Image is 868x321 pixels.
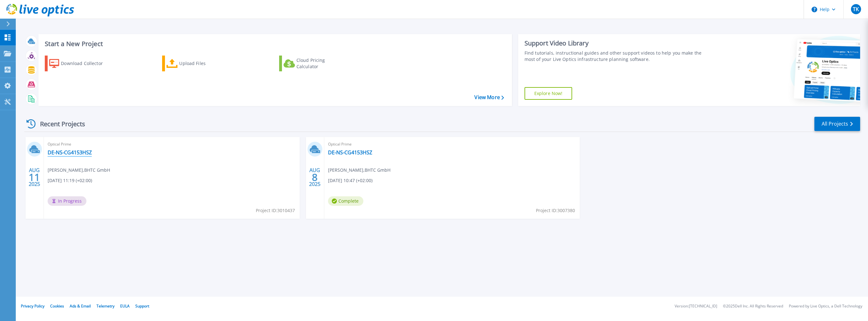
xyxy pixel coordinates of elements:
[312,175,318,180] span: 8
[328,196,363,206] span: Complete
[328,167,390,174] span: [PERSON_NAME] , BHTC GmbH
[70,303,91,309] a: Ads & Email
[21,303,44,309] a: Privacy Policy
[28,166,40,189] div: AUG 2025
[296,57,347,70] div: Cloud Pricing Calculator
[525,50,702,62] div: Find tutorials, instructional guides and other support videos to help you make the most of your L...
[525,87,572,100] a: Explore Now!
[97,303,114,309] a: Telemetry
[162,56,232,71] a: Upload Files
[814,117,860,131] a: All Projects
[474,94,504,100] a: View More
[525,39,702,47] div: Support Video Library
[256,207,295,214] span: Project ID: 3010437
[536,207,575,214] span: Project ID: 3007380
[279,56,349,71] a: Cloud Pricing Calculator
[29,175,40,180] span: 11
[48,141,296,148] span: Optical Prime
[328,149,372,156] a: DE-NS-CG4153HSZ
[61,57,111,70] div: Download Collector
[48,196,86,206] span: In Progress
[789,304,862,308] li: Powered by Live Optics, a Dell Technology
[135,303,149,309] a: Support
[328,177,372,184] span: [DATE] 10:47 (+02:00)
[120,303,130,309] a: EULA
[328,141,576,148] span: Optical Prime
[45,56,115,71] a: Download Collector
[45,40,504,47] h3: Start a New Project
[853,7,859,12] span: TK
[723,304,783,308] li: © 2025 Dell Inc. All Rights Reserved
[50,303,64,309] a: Cookies
[675,304,717,308] li: Version: [TECHNICAL_ID]
[179,57,230,70] div: Upload Files
[24,116,94,132] div: Recent Projects
[48,149,92,156] a: DE-NS-CG4153HSZ
[48,177,92,184] span: [DATE] 11:19 (+02:00)
[48,167,110,174] span: [PERSON_NAME] , BHTC GmbH
[309,166,321,189] div: AUG 2025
